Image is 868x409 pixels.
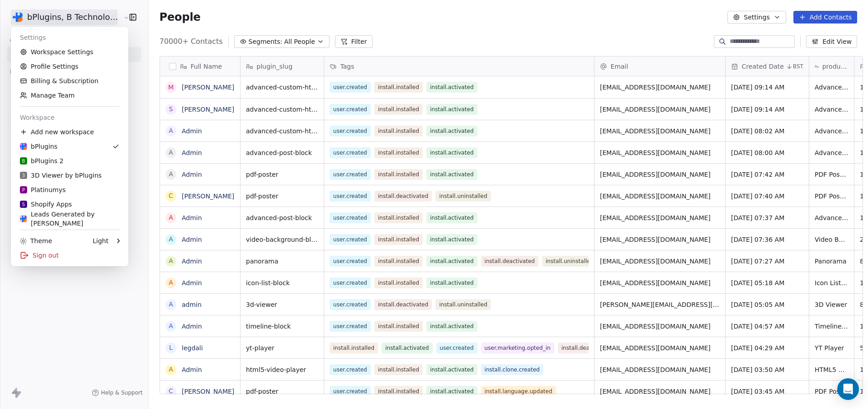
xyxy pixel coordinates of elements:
div: Workspace [14,110,125,125]
a: Profile Settings [14,59,125,74]
img: 4d237dd582c592203a1709821b9385ec515ed88537bc98dff7510fb7378bd483%20(2).png [20,215,27,222]
div: Settings [14,30,125,45]
div: Add new workspace [14,125,125,139]
div: Shopify Apps [20,200,72,209]
div: Sign out [14,248,125,263]
a: Manage Team [14,88,125,103]
div: Theme [20,236,52,245]
span: b [22,158,25,165]
span: 3 [22,172,25,179]
img: 4d237dd582c592203a1709821b9385ec515ed88537bc98dff7510fb7378bd483%20(2).png [20,143,27,150]
div: bPlugins [20,142,57,151]
a: Workspace Settings [14,45,125,59]
div: Leads Generated by [PERSON_NAME] [20,210,119,228]
span: S [22,201,25,208]
span: P [22,187,25,193]
div: 3D Viewer by bPlugins [20,171,102,180]
a: Billing & Subscription [14,74,125,88]
div: Platinumys [20,185,66,194]
div: Light [93,236,108,245]
div: bPlugins 2 [20,156,63,165]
